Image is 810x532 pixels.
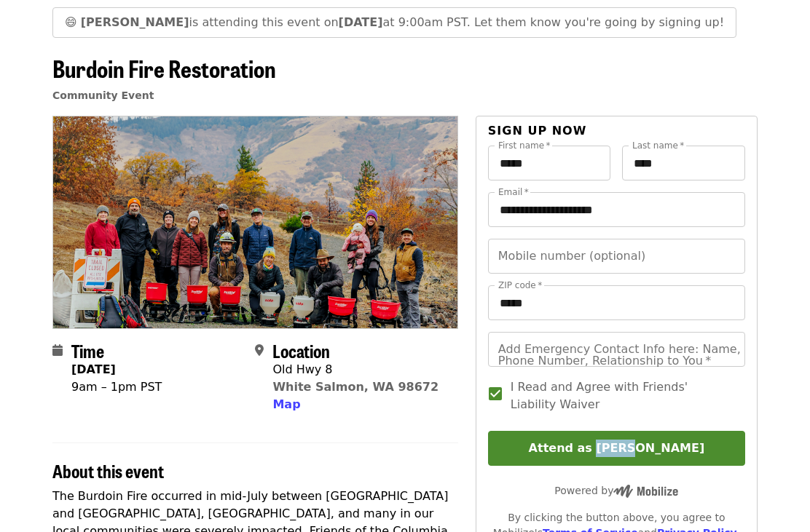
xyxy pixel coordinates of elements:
span: Time [71,338,104,363]
input: Mobile number (optional) [488,239,745,274]
span: grinning face emoji [65,15,77,29]
span: Map [272,397,300,411]
label: ZIP code [498,281,542,290]
button: Map [272,396,300,413]
span: I Read and Agree with Friends' Liability Waiver [511,378,734,413]
span: Location [272,338,330,363]
input: ZIP code [488,285,745,320]
button: Attend as [PERSON_NAME] [488,431,745,466]
label: Email [498,188,529,196]
div: 9am – 1pm PST [71,378,162,396]
span: Sign up now [488,124,587,138]
input: Last name [622,146,745,180]
span: Burdoin Fire Restoration [52,51,276,85]
img: Burdoin Fire Restoration organized by Friends Of The Columbia Gorge [53,116,457,327]
span: Powered by [554,485,678,496]
a: Community Event [52,90,154,101]
span: About this event [52,458,164,483]
strong: [DATE] [71,362,116,376]
img: Powered by Mobilize [613,485,678,498]
input: Email [488,192,745,227]
strong: [PERSON_NAME] [81,15,189,29]
strong: [DATE] [339,15,383,29]
input: Add Emergency Contact Info here: Name, Phone Number, Relationship to You [488,332,745,367]
span: is attending this event on at 9:00am PST. Let them know you're going by signing up! [81,15,724,29]
i: calendar icon [52,344,63,357]
a: White Salmon, WA 98672 [272,380,439,394]
i: map-marker-alt icon [255,344,264,357]
input: First name [488,146,611,180]
div: Old Hwy 8 [272,361,439,378]
label: First name [498,141,551,150]
label: Last name [632,141,684,150]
